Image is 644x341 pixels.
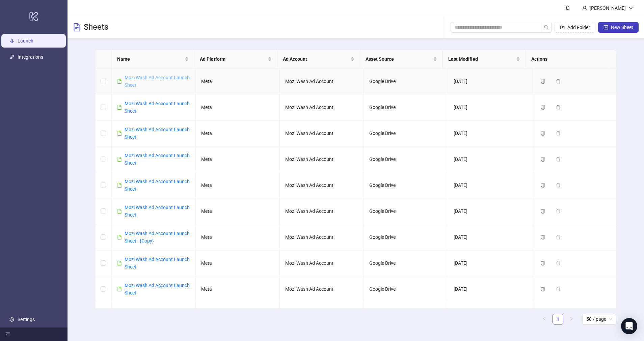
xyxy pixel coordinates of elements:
td: [DATE] [448,224,532,250]
a: 1 [553,314,563,324]
span: file [117,209,122,214]
th: Asset Source [360,50,443,68]
td: [DATE] [448,302,532,328]
td: Google Drive [364,120,448,146]
td: Google Drive [364,302,448,328]
td: [DATE] [448,172,532,198]
span: New Sheet [611,25,633,30]
button: New Sheet [598,22,639,33]
span: left [542,317,546,321]
span: copy [540,131,545,136]
span: Name [117,55,183,63]
td: Meta [196,276,280,302]
td: Google Drive [364,224,448,250]
span: file [117,261,122,265]
td: [DATE] [448,94,532,120]
td: Mozi Wash Ad Account [280,198,364,224]
span: copy [540,261,545,265]
span: Ad Platform [200,55,266,63]
td: Meta [196,146,280,172]
a: Mozi Wash Ad Account Launch Sheet [125,75,190,88]
a: Mozi Wash Ad Account Launch Sheet [125,179,190,192]
span: Asset Source [366,55,432,63]
li: Next Page [566,314,577,324]
td: [DATE] [448,146,532,172]
span: Ad Account [283,55,349,63]
div: Open Intercom Messenger [621,318,637,334]
span: file [117,287,122,291]
span: file [117,235,122,239]
span: right [569,317,573,321]
a: Mozi Wash Ad Account Launch Sheet [125,283,190,295]
span: plus-square [603,25,608,30]
td: [DATE] [448,250,532,276]
td: Mozi Wash Ad Account [280,146,364,172]
span: Last Modified [448,55,514,63]
li: Previous Page [539,314,550,324]
button: right [566,314,577,324]
td: [DATE] [448,120,532,146]
div: Page Size [582,314,616,324]
td: Meta [196,198,280,224]
span: copy [540,183,545,188]
th: Actions [526,50,609,68]
a: Mozi Wash Ad Account Launch Sheet [125,127,190,140]
td: Meta [196,120,280,146]
a: Mozi Wash Ad Account Launch Sheet [125,257,190,269]
span: delete [556,183,561,188]
th: Ad Account [277,50,360,68]
div: [PERSON_NAME] [587,4,628,12]
span: menu-fold [5,332,10,337]
span: delete [556,157,561,162]
span: search [544,25,549,30]
th: Last Modified [443,50,526,68]
td: [DATE] [448,276,532,302]
span: copy [540,209,545,214]
td: Google Drive [364,146,448,172]
td: Mozi Wash Ad Account [280,224,364,250]
td: Mozi Wash Ad Account [280,172,364,198]
td: Google Drive [364,276,448,302]
span: down [628,6,633,10]
span: copy [540,105,545,110]
span: copy [540,157,545,162]
span: delete [556,261,561,265]
td: Mozi Wash Ad Account [280,276,364,302]
span: Add Folder [567,25,590,30]
span: copy [540,79,545,84]
span: file-text [73,23,81,31]
th: Ad Platform [194,50,277,68]
td: Meta [196,224,280,250]
a: Mozi Wash Ad Account Launch Sheet [125,153,190,166]
button: left [539,314,550,324]
a: Mozi Wash Ad Account Launch Sheet [125,205,190,218]
a: Launch [18,38,33,44]
td: Google Drive [364,250,448,276]
a: Settings [18,317,35,322]
span: file [117,79,122,84]
span: delete [556,79,561,84]
span: delete [556,131,561,136]
button: Add Folder [555,22,595,33]
span: file [117,183,122,188]
a: Integrations [18,54,43,60]
td: Mozi Wash Ad Account [280,250,364,276]
span: file [117,157,122,162]
a: Mozi Wash Ad Account Launch Sheet [125,101,190,114]
span: delete [556,235,561,239]
span: folder-add [560,25,565,30]
td: Meta [196,68,280,94]
td: Meta [196,94,280,120]
td: Meta [196,302,280,328]
td: Mozi Wash Ad Account [280,94,364,120]
td: Mozi Wash Ad Account [280,68,364,94]
th: Name [112,50,194,68]
td: Mozi Wash Ad Account [280,120,364,146]
td: Meta [196,172,280,198]
h3: Sheets [84,22,108,33]
span: delete [556,287,561,291]
td: Google Drive [364,94,448,120]
span: delete [556,209,561,214]
td: Google Drive [364,68,448,94]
